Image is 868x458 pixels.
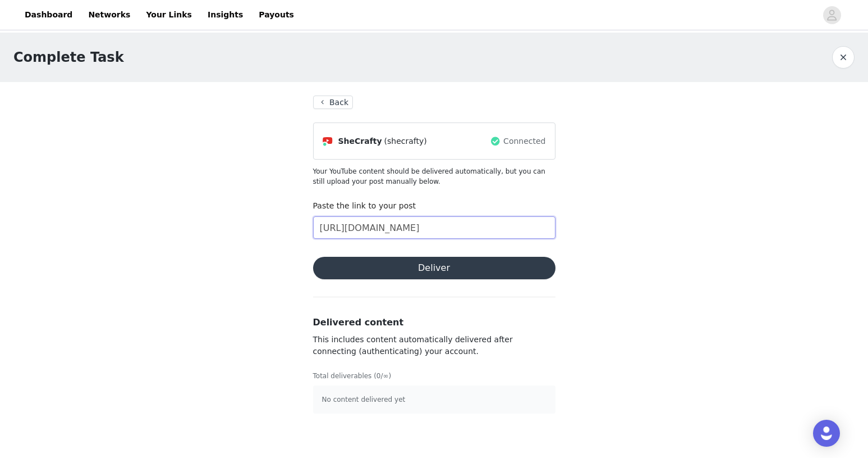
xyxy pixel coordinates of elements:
span: This includes content automatically delivered after connecting (authenticating) your account. [313,335,513,356]
span: (shecrafty) [384,135,427,147]
a: Payouts [252,2,301,28]
h1: Complete Task [13,47,124,67]
p: Your YouTube content should be delivered automatically, but you can still upload your post manual... [313,166,555,187]
input: Paste the link to your content here [313,216,555,239]
button: Back [313,96,353,109]
span: Connected [503,135,545,147]
div: avatar [826,6,837,24]
a: Insights [201,2,250,28]
label: Paste the link to your post [313,201,416,210]
p: Total deliverables (0/∞) [313,371,555,381]
p: No content delivered yet [322,394,546,405]
a: Networks [81,2,137,28]
a: Your Links [139,2,199,28]
a: Dashboard [18,2,79,28]
h3: Delivered content [313,316,555,329]
button: Deliver [313,257,555,279]
div: Open Intercom Messenger [813,420,840,447]
span: SheCrafty [338,135,382,147]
